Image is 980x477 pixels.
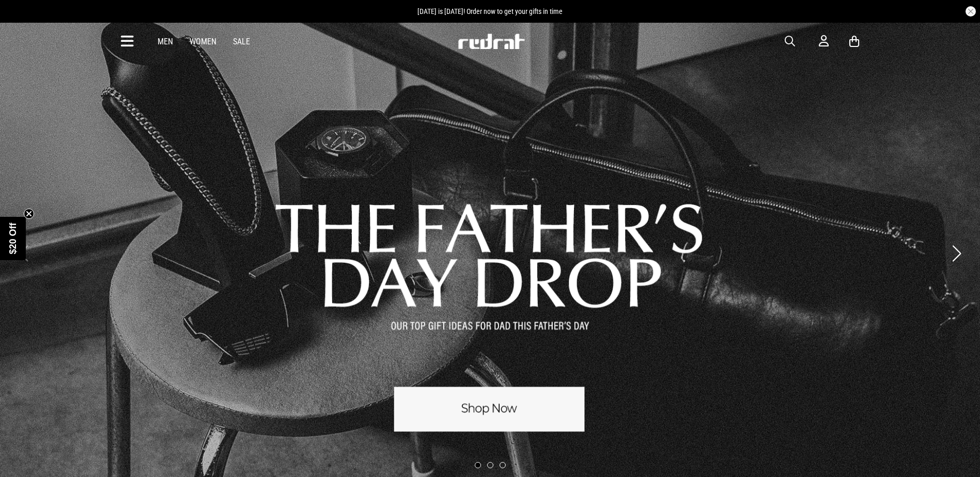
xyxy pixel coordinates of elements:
button: Next slide [950,242,963,265]
span: $20 Off [8,222,18,254]
img: Redrat logo [457,34,525,49]
a: Women [190,37,216,46]
span: [DATE] is [DATE]! Order now to get your gifts in time [417,7,563,15]
button: Close teaser [24,209,34,219]
a: Men [158,37,173,46]
a: Sale [233,37,250,46]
